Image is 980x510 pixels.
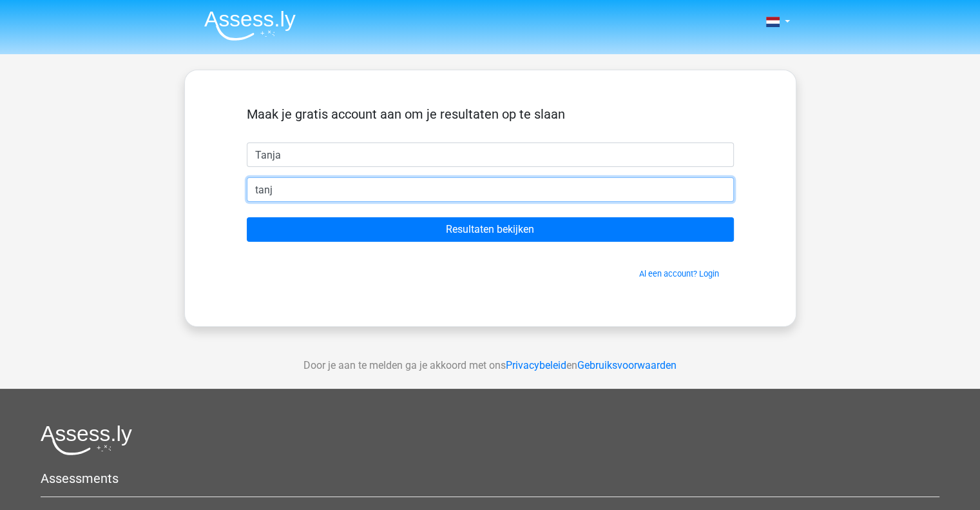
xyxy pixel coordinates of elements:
[41,425,132,455] img: Assessly logo
[506,359,566,371] a: Privacybeleid
[577,359,677,371] a: Gebruiksvoorwaarden
[247,217,734,242] input: Resultaten bekijken
[247,177,734,202] input: Email
[204,10,296,41] img: Assessly
[41,471,939,486] h5: Assessments
[247,142,734,167] input: Voornaam
[639,269,719,279] a: Al een account? Login
[247,106,734,122] h5: Maak je gratis account aan om je resultaten op te slaan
